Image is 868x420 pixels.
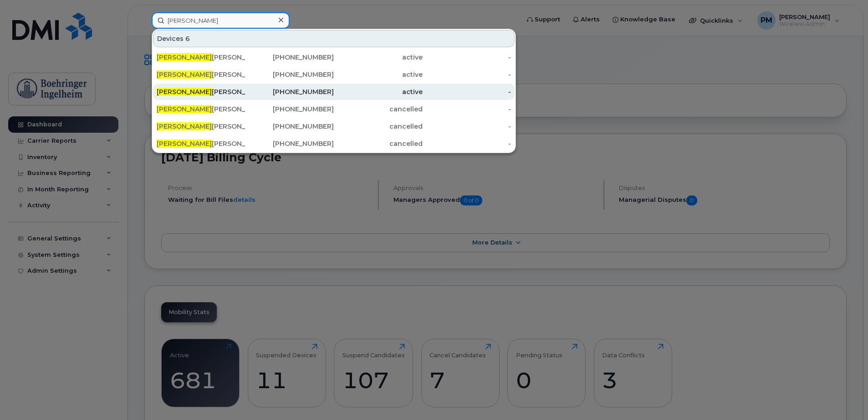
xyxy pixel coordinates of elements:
div: active [334,53,423,62]
a: [PERSON_NAME][PERSON_NAME][PHONE_NUMBER]cancelled- [153,101,515,117]
a: [PERSON_NAME][PERSON_NAME][PHONE_NUMBER]active- [153,66,515,83]
div: - [423,53,511,62]
div: [PERSON_NAME] [157,139,245,148]
a: [PERSON_NAME][PERSON_NAME][PHONE_NUMBER]cancelled- [153,135,515,152]
a: [PERSON_NAME][PERSON_NAME][PHONE_NUMBER]active- [153,49,515,65]
div: [PHONE_NUMBER] [245,87,334,96]
div: [PERSON_NAME] [157,53,245,62]
div: [PERSON_NAME] -unused [157,122,245,131]
a: [PERSON_NAME][PERSON_NAME] -unused[PHONE_NUMBER]cancelled- [153,118,515,135]
span: [PERSON_NAME] [157,105,212,113]
div: cancelled [334,105,423,114]
div: - [423,105,511,114]
span: [PERSON_NAME] [157,122,212,130]
div: [PHONE_NUMBER] [245,70,334,79]
span: [PERSON_NAME] [157,53,212,61]
div: - [423,139,511,148]
div: cancelled [334,139,423,148]
span: [PERSON_NAME] [157,88,212,96]
div: [PERSON_NAME] [157,105,245,114]
span: [PERSON_NAME] [157,140,212,148]
div: [PHONE_NUMBER] [245,105,334,114]
a: [PERSON_NAME][PERSON_NAME][PHONE_NUMBER]active- [153,84,515,100]
div: Devices [153,30,515,47]
span: [PERSON_NAME] [157,70,212,79]
div: [PHONE_NUMBER] [245,122,334,131]
div: [PERSON_NAME] [157,87,245,96]
div: [PHONE_NUMBER] [245,139,334,148]
span: 6 [185,34,190,43]
div: active [334,87,423,96]
div: - [423,87,511,96]
div: - [423,122,511,131]
div: active [334,70,423,79]
div: [PERSON_NAME] [157,70,245,79]
div: cancelled [334,122,423,131]
div: - [423,70,511,79]
div: [PHONE_NUMBER] [245,53,334,62]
